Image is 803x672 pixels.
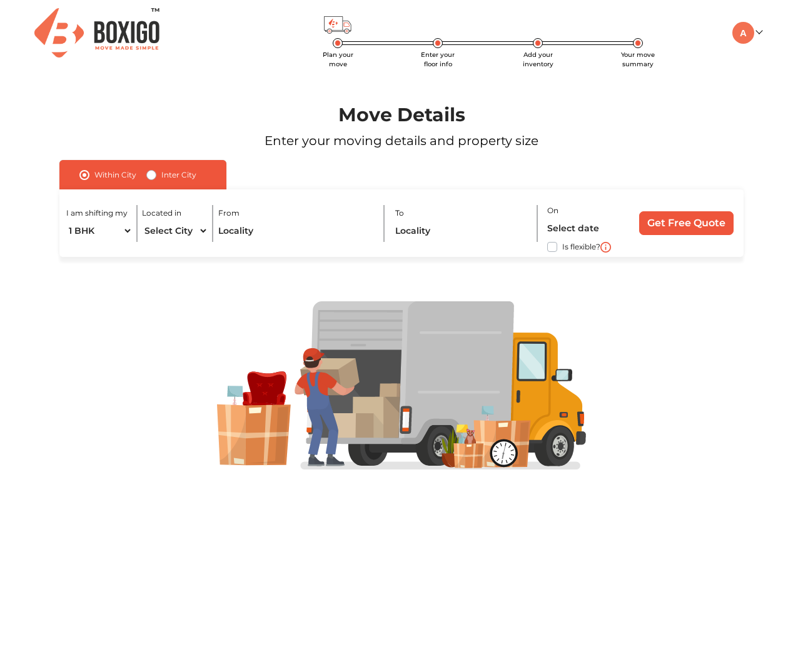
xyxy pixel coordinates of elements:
label: Is flexible? [562,239,600,253]
label: To [395,208,404,219]
input: Locality [395,220,529,242]
label: Inter City [161,168,196,183]
label: On [547,205,558,216]
input: Locality [218,220,375,242]
span: Enter your floor info [421,51,455,68]
img: Boxigo [34,8,159,58]
p: Enter your moving details and property size [32,131,770,150]
img: i [600,242,611,253]
span: Add your inventory [523,51,553,68]
span: Plan your move [323,51,353,68]
label: Within City [94,168,136,183]
input: Get Free Quote [639,211,734,235]
label: Located in [142,208,181,219]
input: Select date [547,218,626,239]
span: Your move summary [621,51,655,68]
label: From [218,208,240,219]
h1: Move Details [32,104,770,126]
label: I am shifting my [66,208,128,219]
